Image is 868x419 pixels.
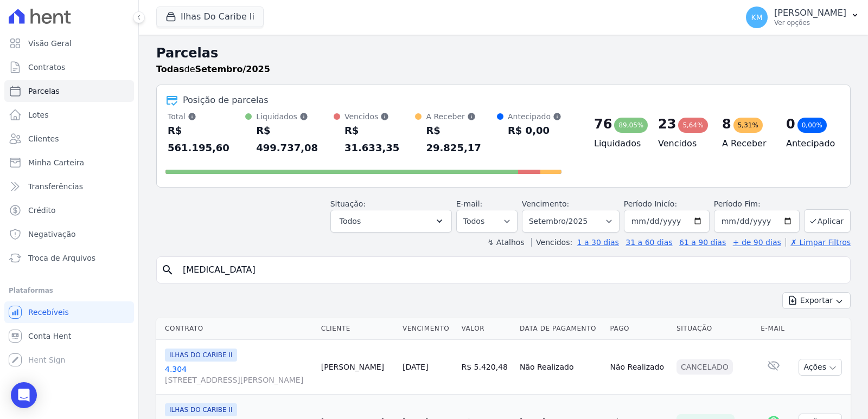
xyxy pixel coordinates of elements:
span: Parcelas [28,86,60,96]
th: Cliente [317,318,398,340]
th: Vencimento [398,318,457,340]
h4: Vencidos [658,137,705,150]
label: Período Inicío: [624,199,677,208]
a: + de 90 dias [733,238,781,247]
span: Transferências [28,181,83,192]
div: R$ 499.737,08 [256,122,334,157]
th: Data de Pagamento [515,318,606,340]
p: Ver opções [774,18,846,27]
span: ILHAS DO CARIBE II [165,349,237,362]
button: Exportar [782,292,851,309]
th: Pago [606,318,672,340]
a: 61 a 90 dias [679,238,726,247]
div: 5,31% [733,118,763,133]
div: 0 [786,115,795,133]
a: Contratos [4,56,134,78]
button: Todos [330,210,452,233]
input: Buscar por nome do lote ou do cliente [176,259,846,281]
div: R$ 29.825,17 [426,122,497,157]
span: Conta Hent [28,331,71,341]
span: Negativação [28,229,76,240]
a: ✗ Limpar Filtros [786,238,851,247]
a: Recebíveis [4,301,134,323]
div: Total [168,111,245,122]
div: R$ 0,00 [508,122,561,139]
a: [DATE] [403,363,428,371]
a: Crédito [4,199,134,221]
span: Minha Carteira [28,157,84,168]
td: R$ 5.420,48 [457,340,515,395]
div: A Receber [426,111,497,122]
a: Troca de Arquivos [4,247,134,269]
a: Minha Carteira [4,152,134,173]
div: Posição de parcelas [183,94,269,107]
h4: Liquidados [594,137,641,150]
div: Open Intercom Messenger [11,382,37,408]
label: ↯ Atalhos [487,238,524,247]
a: 31 a 60 dias [626,238,672,247]
div: R$ 31.633,35 [344,122,416,157]
span: Crédito [28,205,56,216]
th: Contrato [156,318,317,340]
label: Vencimento: [522,199,569,208]
span: Troca de Arquivos [28,253,95,263]
div: Plataformas [9,284,130,297]
div: R$ 561.195,60 [168,122,245,157]
a: 1 a 30 dias [577,238,619,247]
div: Antecipado [508,111,561,122]
span: KM [751,14,762,21]
label: Vencidos: [531,238,572,247]
button: KM [PERSON_NAME] Ver opções [737,2,868,33]
div: 8 [722,115,731,133]
div: 76 [594,115,612,133]
td: [PERSON_NAME] [317,340,398,395]
button: Ilhas Do Caribe Ii [156,7,264,27]
div: Cancelado [676,359,733,375]
p: de [156,63,270,76]
i: search [161,263,174,276]
td: Não Realizado [606,340,672,395]
p: [PERSON_NAME] [774,8,846,18]
label: Período Fim: [714,198,800,210]
button: Aplicar [804,209,851,233]
span: Lotes [28,109,49,120]
h4: Antecipado [786,137,833,150]
span: Contratos [28,62,65,73]
a: Parcelas [4,80,134,102]
span: [STREET_ADDRESS][PERSON_NAME] [165,375,312,385]
strong: Todas [156,64,184,74]
h2: Parcelas [156,43,851,63]
a: 4.304[STREET_ADDRESS][PERSON_NAME] [165,364,312,385]
th: Valor [457,318,515,340]
div: 89,05% [614,118,648,133]
span: Recebíveis [28,307,69,318]
span: Clientes [28,133,59,144]
span: ILHAS DO CARIBE II [165,403,237,416]
div: 23 [658,115,676,133]
a: Transferências [4,176,134,197]
span: Todos [340,215,361,228]
a: Visão Geral [4,33,134,54]
label: E-mail: [456,199,483,208]
div: 5,64% [678,118,707,133]
label: Situação: [330,199,366,208]
td: Não Realizado [515,340,606,395]
th: Situação [672,318,756,340]
h4: A Receber [722,137,769,150]
div: Liquidados [256,111,334,122]
strong: Setembro/2025 [195,64,270,74]
span: Visão Geral [28,38,72,49]
div: Vencidos [344,111,416,122]
a: Lotes [4,104,134,126]
a: Clientes [4,128,134,150]
a: Negativação [4,223,134,245]
a: Conta Hent [4,325,134,347]
button: Ações [799,359,842,376]
th: E-mail [756,318,791,340]
div: 0,00% [797,118,827,133]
